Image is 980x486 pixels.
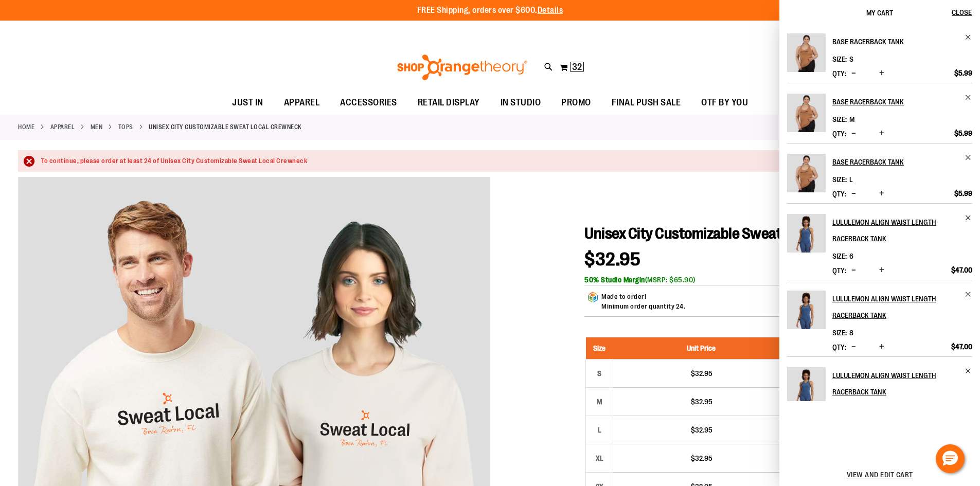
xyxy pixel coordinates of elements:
a: Remove item [965,214,972,222]
span: RETAIL DISPLAY [418,91,480,114]
a: lululemon Align Waist Length Racerback Tank [787,367,826,412]
a: Base Racerback Tank [832,154,972,170]
div: (MSRP: $65.90) [584,275,962,285]
label: Qty [832,266,846,275]
div: To continue, please order at least 24 of Unisex City Customizable Sweat Local Crewneck [41,156,952,166]
th: Size [586,337,613,359]
label: Qty [832,69,846,78]
img: Base Racerback Tank [787,33,826,72]
div: M [592,394,607,409]
h2: lululemon Align Waist Length Racerback Tank [832,367,958,400]
a: lululemon Align Waist Length Racerback Tank [832,367,972,400]
span: ACCESSORIES [340,91,397,114]
img: Base Racerback Tank [787,154,826,192]
p: FREE Shipping, orders over $600. [417,5,563,16]
a: APPAREL [274,91,330,114]
span: 32 [572,62,582,72]
a: JUST IN [222,91,274,115]
a: Base Racerback Tank [832,33,972,50]
h2: Base Racerback Tank [832,154,958,170]
span: FINAL PUSH SALE [612,91,681,114]
a: Base Racerback Tank [787,33,826,79]
button: Increase product quantity [877,68,887,79]
img: lululemon Align Waist Length Racerback Tank [787,367,826,406]
div: $32.95 [618,397,785,407]
a: Remove item [965,154,972,161]
span: APPAREL [284,91,320,114]
button: Increase product quantity [877,265,887,276]
dt: Size [832,175,847,184]
button: Increase product quantity [877,189,887,199]
a: Remove item [965,33,972,41]
span: PROMO [561,91,591,114]
span: S [849,55,853,63]
span: $5.99 [954,129,972,138]
h2: lululemon Align Waist Length Racerback Tank [832,214,958,247]
li: Product [787,83,972,143]
a: View and edit cart [847,471,913,479]
li: Product [787,280,972,356]
div: XL [592,451,607,466]
img: lululemon Align Waist Length Racerback Tank [787,291,826,329]
p: Minimum order quantity 24. [601,301,685,311]
span: 8 [849,329,853,337]
a: Base Racerback Tank [787,94,826,139]
img: Base Racerback Tank [787,94,826,132]
a: lululemon Align Waist Length Racerback Tank [787,291,826,336]
a: Base Racerback Tank [787,154,826,199]
span: $5.99 [954,68,972,78]
a: ACCESSORIES [330,91,407,115]
button: Decrease product quantity [849,68,859,79]
span: OTF BY YOU [701,91,748,114]
div: $32.95 [618,368,785,379]
label: Qty [832,343,846,351]
a: Tops [118,122,133,132]
dt: Size [832,115,847,123]
a: Remove item [965,367,972,375]
a: Remove item [965,291,972,298]
img: Shop Orangetheory [396,55,529,80]
span: My Cart [866,9,893,17]
label: Qty [832,130,846,138]
a: Details [538,6,563,15]
img: lululemon Align Waist Length Racerback Tank [787,214,826,253]
li: Product [787,203,972,280]
button: Decrease product quantity [849,265,859,276]
a: Base Racerback Tank [832,94,972,110]
span: 6 [849,252,853,260]
button: Decrease product quantity [849,189,859,199]
span: $5.99 [954,189,972,198]
div: S [592,366,607,381]
span: $32.95 [584,249,640,270]
span: Unisex City Customizable Sweat Local Crewneck [584,225,882,242]
th: Unit Price [613,337,790,359]
li: Product [787,33,972,83]
h2: Base Racerback Tank [832,94,958,110]
a: IN STUDIO [490,91,551,115]
span: M [849,115,854,123]
div: $32.95 [618,453,785,463]
dt: Size [832,329,847,337]
h2: Base Racerback Tank [832,33,958,50]
li: Product [787,143,972,203]
a: APPAREL [50,122,75,132]
div: Made to order! [601,292,685,316]
span: $47.00 [951,265,972,275]
a: lululemon Align Waist Length Racerback Tank [787,214,826,259]
a: PROMO [551,91,601,115]
a: FINAL PUSH SALE [601,91,691,115]
a: lululemon Align Waist Length Racerback Tank [832,214,972,247]
div: L [592,422,607,438]
span: Close [952,8,972,16]
div: $32.95 [618,425,785,435]
span: IN STUDIO [501,91,541,114]
button: Decrease product quantity [849,129,859,139]
h2: lululemon Align Waist Length Racerback Tank [832,291,958,323]
span: JUST IN [232,91,263,114]
a: Home [18,122,34,132]
a: lululemon Align Waist Length Racerback Tank [832,291,972,323]
label: Qty [832,190,846,198]
li: Product [787,356,972,433]
button: Hello, have a question? Let’s chat. [936,444,965,473]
